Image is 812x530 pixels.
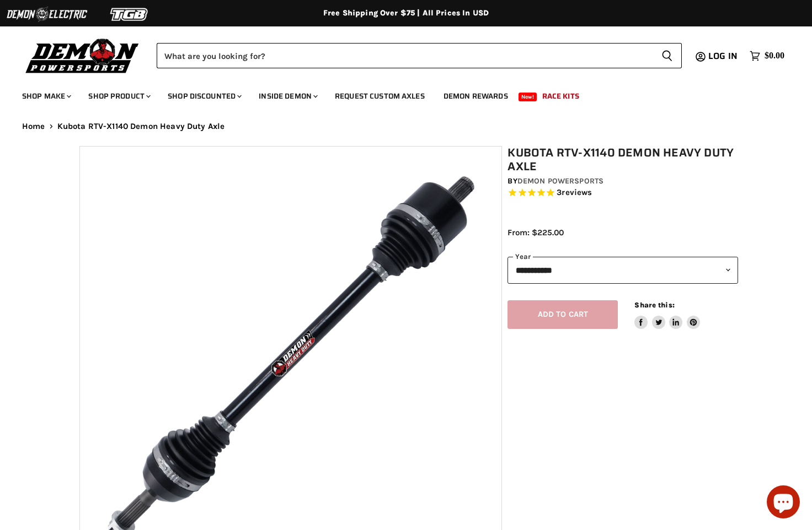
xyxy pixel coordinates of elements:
span: New! [519,93,537,101]
span: 3 reviews [557,188,592,198]
a: Shop Product [80,85,157,107]
span: Share this: [634,301,674,309]
a: Log in [703,51,744,61]
aside: Share this: [634,300,700,329]
img: TGB Logo 2 [88,4,171,25]
form: Product [157,43,682,68]
span: From: $225.00 [507,228,564,237]
img: Demon Powersports [22,36,143,75]
button: Search [653,43,682,68]
a: Request Custom Axles [327,85,433,107]
input: Search [157,43,653,68]
div: by [507,175,738,187]
a: Demon Powersports [517,176,603,186]
a: Demon Rewards [435,85,516,107]
a: Inside Demon [250,85,324,107]
select: year [507,257,738,284]
a: $0.00 [744,48,790,64]
ul: Main menu [14,80,782,107]
h1: Kubota RTV-X1140 Demon Heavy Duty Axle [507,146,738,174]
a: Shop Discounted [159,85,248,107]
span: Rated 5.0 out of 5 stars 3 reviews [507,187,738,199]
a: Race Kits [534,85,587,107]
span: Log in [708,49,738,63]
span: $0.00 [765,51,784,61]
a: Home [22,122,45,131]
a: Shop Make [14,85,78,107]
span: Kubota RTV-X1140 Demon Heavy Duty Axle [57,122,225,131]
span: reviews [562,188,592,198]
inbox-online-store-chat: Shopify online store chat [763,485,803,521]
img: Demon Electric Logo 2 [6,4,88,25]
